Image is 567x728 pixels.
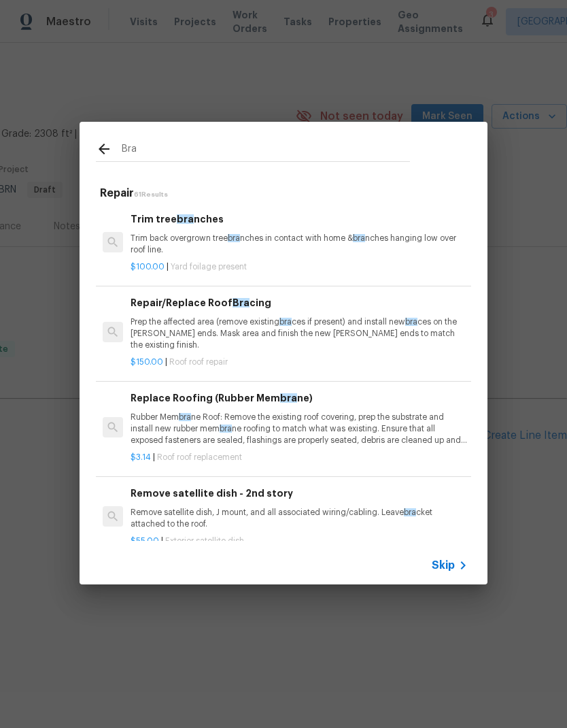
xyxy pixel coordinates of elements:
[165,537,244,545] span: Exterior satellite dish
[228,234,240,242] span: bra
[220,425,232,433] span: bra
[404,508,416,516] span: bra
[131,212,468,227] h6: Trim tree nches
[131,391,468,406] h6: Replace Roofing (Rubber Mem ne)
[280,393,297,403] span: bra
[131,357,468,368] p: |
[171,263,247,271] span: Yard foilage present
[131,452,468,463] p: |
[122,141,410,161] input: Search issues or repairs
[131,412,468,446] p: Rubber Mem ne Roof: Remove the existing roof covering, prep the substrate and install new rubber ...
[432,559,455,572] span: Skip
[131,453,151,461] span: $3.14
[179,413,191,421] span: bra
[233,298,250,308] span: Bra
[131,537,159,545] span: $55.00
[131,535,468,547] p: |
[134,191,168,198] span: 61 Results
[169,358,228,366] span: Roof roof repair
[279,318,292,326] span: bra
[177,214,194,224] span: bra
[131,316,468,351] p: Prep the affected area (remove existing ces if present) and install new ces on the [PERSON_NAME] ...
[131,233,468,256] p: Trim back overgrown tree nches in contact with home & nches hanging low over roof line.
[131,295,468,310] h6: Repair/Replace Roof cing
[131,261,468,273] p: |
[405,318,417,326] span: bra
[131,486,468,501] h6: Remove satellite dish - 2nd story
[157,453,242,461] span: Roof roof replacement
[131,263,165,271] span: $100.00
[131,358,163,366] span: $150.00
[100,186,471,201] h5: Repair
[353,234,365,242] span: bra
[131,507,468,530] p: Remove satellite dish, J mount, and all associated wiring/cabling. Leave cket attached to the roof.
